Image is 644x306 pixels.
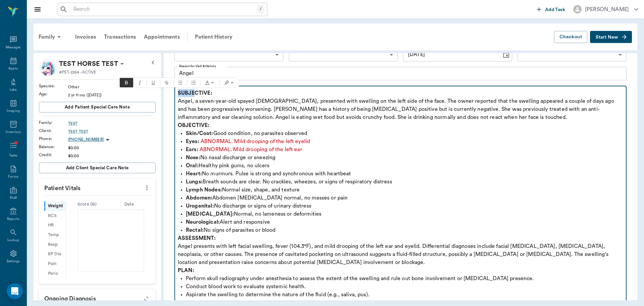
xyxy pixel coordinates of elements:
button: Underline [147,78,160,87]
p: Normal, no lameness or deformities [186,210,623,218]
p: No nasal discharge or sneezing [186,154,623,162]
button: Add patient Special Care Note [39,102,156,113]
strong: Neurological: [186,219,220,225]
p: [PHONE_NUMBER] [68,137,104,142]
div: Temp [44,230,66,240]
div: BP Dia [44,250,66,259]
p: Angel, a seven-year-old spayed [DEMOGRAPHIC_DATA], presented with swelling on the left side of th... [178,89,623,121]
div: Date [108,201,150,208]
div: 2 yr 11 mo ([DATE]) [68,92,156,98]
div: TEST HORSE TEST [59,58,118,69]
p: Patient Vitals [39,179,156,195]
strong: Nose: [186,155,200,160]
p: Ongoing diagnosis [39,289,156,306]
strong: Lungs: [186,179,203,184]
strong: SUBJECTIVE: [178,90,212,96]
div: Family [35,29,67,45]
div: Balance : [39,144,68,150]
img: Profile Image [39,58,56,76]
span: Ordered list (⌃⇧9) [187,78,200,87]
span: Bulleted list (⌃⇧8) [173,78,187,87]
textarea: Angel [179,70,622,77]
button: Start New [590,31,632,43]
div: Settings [7,259,20,264]
p: Conduct blood work to evaluate systemic health. [186,282,623,291]
strong: Heart: [186,171,202,176]
strong: ASSESSMENT: [178,235,216,241]
div: Imaging [7,108,20,114]
div: / [257,5,264,14]
div: [PERSON_NAME] [585,5,629,13]
button: Text highlight [220,78,239,87]
span: Underline (⌃U) [147,78,160,87]
div: Appts [8,66,18,71]
div: HR [44,221,66,230]
div: Reports [7,217,19,222]
a: TEST [68,121,156,127]
strong: [MEDICAL_DATA]: [186,211,234,217]
div: Weight [44,201,66,211]
button: Checkout [554,31,587,43]
div: Client : [39,128,68,134]
strong: Ears: [186,147,198,152]
p: Healthy pink gums, no ulcers [186,162,623,170]
strong: Urogenital: [186,203,214,209]
button: [PERSON_NAME] [568,3,644,15]
p: Alert and responsive [186,218,623,226]
div: Open Intercom Messenger [7,283,23,299]
button: Ordered list [187,78,200,87]
p: No discharge or signs of urinary distress [186,202,623,210]
div: Pain [44,259,66,269]
div: Resp [44,240,66,250]
div: Lookup [7,238,19,243]
div: Score ( lb ) [66,201,108,208]
strong: Eyes: [186,139,199,144]
button: Choose date, selected date is Oct 5, 2025 [499,48,513,61]
strong: Rectal: [186,227,204,233]
p: No signs of parasites or blood [186,226,623,234]
a: TEST TEST [68,129,156,135]
button: Bold [120,78,133,87]
p: Aspirate the swelling to determine the nature of the fluid (e.g., saliva, pus). [186,291,623,299]
button: Text color [201,78,219,87]
div: BCS [44,211,66,221]
strong: Skin/Coat: [186,131,213,136]
button: Close drawer [31,3,44,16]
div: Staff [10,195,17,201]
a: Appointments [140,29,184,45]
button: Strikethrough [160,78,173,87]
span: ABNORMAL. Mild drooping of the left eyelid [201,139,310,144]
button: more [142,182,152,193]
input: Search [70,5,257,14]
div: Family : [39,120,68,126]
input: MM/DD/YYYY [403,48,497,61]
div: Age : [39,91,68,97]
button: Bulleted list [173,78,187,87]
p: #PET-2264 - ACTIVE [59,69,96,75]
span: Italic (⌃I) [133,78,147,87]
div: Perio [44,269,66,278]
label: Reason for Visit & History [179,64,216,69]
div: Labs [10,87,17,92]
div: Phone : [39,136,68,142]
strong: PLAN: [178,268,194,273]
div: Transactions [100,29,140,45]
div: Species : [39,83,68,89]
p: Normal size, shape, and texture [186,186,623,194]
div: Inventory [6,130,21,135]
p: Perform skull radiography under anesthesia to assess the extent of the swelling and rule out bone... [186,274,623,282]
div: $0.00 [68,145,156,151]
strong: OBJECTIVE: [178,123,210,128]
div: Credit : [39,152,68,158]
div: Other [68,84,156,90]
div: $0.00 [68,153,156,159]
a: Invoices [71,29,100,45]
p: Angel presents with left facial swelling, fever (104.3°F), and mild drooping of the left ear and ... [178,234,623,266]
span: Bold (⌃B) [120,78,133,87]
a: Patient History [191,29,236,45]
div: Tasks [9,153,17,158]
